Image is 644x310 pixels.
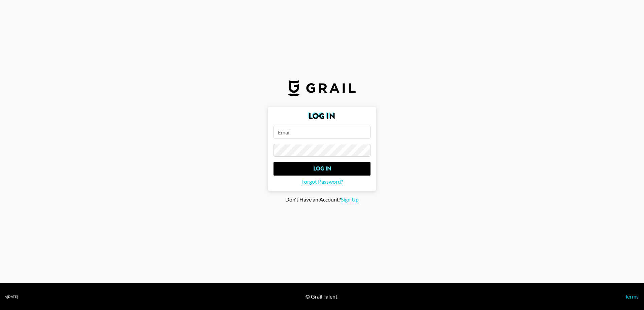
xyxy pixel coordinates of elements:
span: Sign Up [341,196,359,203]
div: Don't Have an Account? [5,196,639,203]
h2: Log In [273,112,371,120]
input: Log In [273,162,371,176]
span: Forgot Password? [301,178,343,185]
img: Grail Talent Logo [288,80,356,96]
div: v [DATE] [5,294,18,299]
a: Terms [625,293,639,300]
div: © Grail Talent [305,293,337,300]
input: Email [273,126,371,138]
